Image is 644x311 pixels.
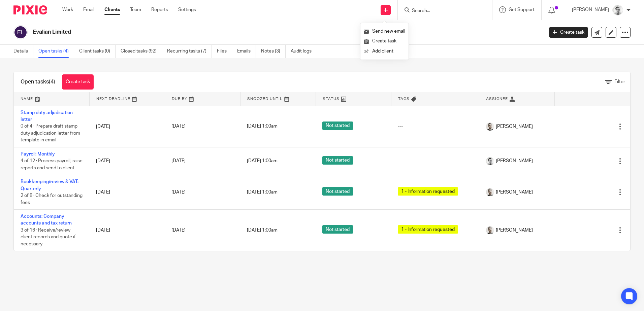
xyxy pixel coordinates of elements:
span: Get Support [509,7,535,12]
span: [PERSON_NAME] [496,189,533,196]
h1: Open tasks [21,78,55,85]
div: --- [398,123,472,130]
img: Andy_2025.jpg [486,157,494,165]
a: Email [83,6,94,13]
a: Accounts: Company accounts and tax return [21,214,72,226]
a: Team [130,6,141,13]
a: Create task [62,74,94,90]
span: [DATE] 1:00am [247,159,278,164]
td: [DATE] [89,106,165,147]
a: Send new email [364,27,405,36]
span: 0 of 4 · Prepare draft stamp duty adjudication letter from template in email [21,124,80,142]
span: Snoozed Until [247,97,283,101]
span: [PERSON_NAME] [496,227,533,234]
span: Status [323,97,340,101]
a: Details [13,45,33,58]
span: 1 - Information requested [398,225,458,234]
img: PS.png [486,226,494,234]
img: Andy_2025.jpg [612,5,623,15]
span: [DATE] 1:00am [247,228,278,233]
td: [DATE] [89,147,165,175]
span: [DATE] [171,228,186,233]
img: PS.png [486,123,494,131]
span: 3 of 16 · Receive/review client records and quote if necessary [21,228,76,246]
p: [PERSON_NAME] [572,6,609,13]
span: Not started [322,156,353,165]
a: Recurring tasks (7) [167,45,212,58]
a: Open tasks (4) [38,45,74,58]
a: Files [217,45,232,58]
h2: Evalian Limited [33,29,438,36]
span: (4) [49,79,55,84]
span: Filter [614,79,625,84]
a: Reports [151,6,168,13]
span: [DATE] [171,124,186,129]
td: [DATE] [89,210,165,251]
span: 2 of 8 · Check for outstanding fees [21,193,83,205]
span: [PERSON_NAME] [496,158,533,164]
span: Not started [322,225,353,234]
td: [DATE] [89,175,165,210]
a: Payroll: Monthly [21,152,55,157]
span: [DATE] 1:00am [247,190,278,195]
input: Search [411,8,472,14]
span: Tags [398,97,410,101]
span: [DATE] [171,190,186,195]
span: Not started [322,187,353,196]
span: 1 - Information requested [398,187,458,196]
a: Emails [237,45,256,58]
span: 4 of 12 · Process payroll, raise reports and send to client [21,159,83,170]
a: Create task [364,36,405,46]
a: Audit logs [291,45,317,58]
a: Work [62,6,73,13]
span: [DATE] [171,159,186,164]
a: Add client [364,46,405,56]
a: Create task [549,27,588,38]
span: [PERSON_NAME] [496,123,533,130]
a: Closed tasks (92) [121,45,162,58]
a: Bookkeeping/review & VAT: Quarterly [21,179,78,191]
img: PS.png [486,188,494,196]
img: svg%3E [13,25,28,39]
a: Clients [104,6,120,13]
a: Client tasks (0) [79,45,116,58]
span: [DATE] 1:00am [247,124,278,129]
img: Pixie [13,5,47,14]
a: Stamp duty adjudication letter [21,110,73,122]
a: Settings [178,6,196,13]
a: Notes (3) [261,45,286,58]
div: --- [398,158,472,164]
span: Not started [322,122,353,130]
